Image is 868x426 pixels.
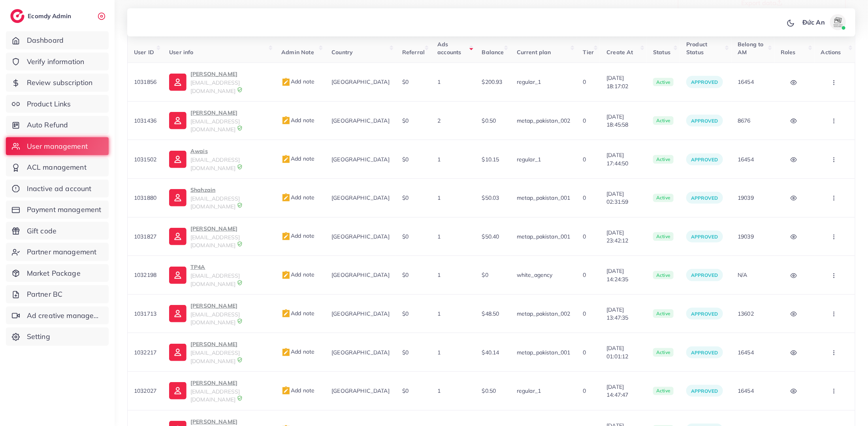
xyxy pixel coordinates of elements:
span: Ads accounts [437,41,461,56]
img: admin_note.cdd0b510.svg [281,348,291,357]
span: Add note [281,155,314,162]
span: $0 [402,117,409,124]
span: 1032027 [134,387,156,394]
span: approved [691,79,718,85]
a: Shahzain[EMAIL_ADDRESS][DOMAIN_NAME] [169,185,269,211]
span: $0 [482,271,488,278]
span: [EMAIL_ADDRESS][DOMAIN_NAME] [190,349,240,364]
span: [DATE] 14:47:47 [606,383,640,399]
span: Ad creative management [27,311,103,321]
img: admin_note.cdd0b510.svg [281,78,291,87]
img: 9CAL8B2pu8EFxCJHYAAAAldEVYdGRhdGU6Y3JlYXRlADIwMjItMTItMDlUMDQ6NTg6MzkrMDA6MDBXSlgLAAAAJXRFWHRkYXR... [237,241,243,247]
span: User ID [134,49,154,56]
span: 1032217 [134,349,156,356]
span: 1 [437,310,441,317]
span: Inactive ad account [27,184,92,194]
a: [PERSON_NAME][EMAIL_ADDRESS][DOMAIN_NAME] [169,339,269,365]
span: [DATE] 02:31:59 [606,190,640,206]
span: 0 [583,78,586,85]
span: metap_pakistan_001 [517,233,571,240]
span: Actions [821,49,841,56]
img: 9CAL8B2pu8EFxCJHYAAAAldEVYdGRhdGU6Y3JlYXRlADIwMjItMTItMDlUMDQ6NTg6MzkrMDA6MDBXSlgLAAAAJXRFWHRkYXR... [237,280,243,286]
img: logo [10,9,24,23]
span: 1031856 [134,78,156,85]
span: Dashboard [27,35,64,45]
a: Partner BC [6,285,109,303]
span: [EMAIL_ADDRESS][DOMAIN_NAME] [190,118,240,133]
span: Add note [281,78,314,85]
span: Partner BC [27,289,63,299]
span: N/A [738,271,747,278]
img: ic-user-info.36bf1079.svg [169,267,186,284]
span: User info [169,49,193,56]
span: [EMAIL_ADDRESS][DOMAIN_NAME] [190,79,240,94]
span: Product Status [686,41,707,56]
span: $48.50 [482,310,499,317]
span: 2 [437,117,441,124]
a: Dashboard [6,31,109,49]
img: ic-user-info.36bf1079.svg [169,305,186,322]
span: [GEOGRAPHIC_DATA] [331,349,390,356]
img: ic-user-info.36bf1079.svg [169,344,186,361]
span: regular_1 [517,78,541,85]
img: admin_note.cdd0b510.svg [281,116,291,125]
img: ic-user-info.36bf1079.svg [169,189,186,206]
span: [GEOGRAPHIC_DATA] [331,78,390,85]
p: [PERSON_NAME] [190,108,269,117]
span: 0 [583,156,586,163]
span: 1031436 [134,117,156,124]
span: Add note [281,232,314,239]
span: 0 [583,387,586,394]
span: Referral [402,49,425,56]
span: $0 [402,271,409,278]
span: Country [331,49,353,56]
span: ACL management [27,162,87,172]
span: 1031827 [134,233,156,240]
span: active [653,116,674,125]
span: $0 [402,156,409,163]
span: Add note [281,194,314,201]
span: [GEOGRAPHIC_DATA] [331,194,390,201]
img: ic-user-info.36bf1079.svg [169,74,186,91]
span: 1031713 [134,310,156,317]
span: 19039 [738,194,754,201]
a: Partner management [6,243,109,261]
a: Setting [6,328,109,346]
span: $0 [402,387,409,394]
span: $0.50 [482,117,496,124]
span: 1 [437,387,441,394]
img: admin_note.cdd0b510.svg [281,232,291,241]
span: $50.03 [482,194,499,201]
span: active [653,271,674,280]
span: 1031880 [134,194,156,201]
span: 0 [583,271,586,278]
span: 16454 [738,78,754,85]
img: admin_note.cdd0b510.svg [281,193,291,203]
span: approved [691,118,718,124]
a: Product Links [6,95,109,113]
span: [DATE] 13:47:35 [606,306,640,322]
img: 9CAL8B2pu8EFxCJHYAAAAldEVYdGRhdGU6Y3JlYXRlADIwMjItMTItMDlUMDQ6NTg6MzkrMDA6MDBXSlgLAAAAJXRFWHRkYXR... [237,87,243,93]
span: $0 [402,233,409,240]
a: Review subscription [6,74,109,92]
img: 9CAL8B2pu8EFxCJHYAAAAldEVYdGRhdGU6Y3JlYXRlADIwMjItMTItMDlUMDQ6NTg6MzkrMDA6MDBXSlgLAAAAJXRFWHRkYXR... [237,396,243,401]
img: 9CAL8B2pu8EFxCJHYAAAAldEVYdGRhdGU6Y3JlYXRlADIwMjItMTItMDlUMDQ6NTg6MzkrMDA6MDBXSlgLAAAAJXRFWHRkYXR... [237,318,243,324]
span: Product Links [27,99,71,109]
img: admin_note.cdd0b510.svg [281,309,291,318]
img: ic-user-info.36bf1079.svg [169,112,186,129]
a: [PERSON_NAME][EMAIL_ADDRESS][DOMAIN_NAME] [169,69,269,95]
img: admin_note.cdd0b510.svg [281,155,291,164]
span: [EMAIL_ADDRESS][DOMAIN_NAME] [190,311,240,326]
span: [GEOGRAPHIC_DATA] [331,117,390,124]
a: [PERSON_NAME][EMAIL_ADDRESS][DOMAIN_NAME] [169,108,269,134]
span: 19039 [738,233,754,240]
a: Awais[EMAIL_ADDRESS][DOMAIN_NAME] [169,146,269,172]
p: Awais [190,146,269,156]
span: active [653,348,674,357]
span: [EMAIL_ADDRESS][DOMAIN_NAME] [190,234,240,249]
span: Verify information [27,57,85,67]
span: [DATE] 18:45:58 [606,113,640,129]
span: approved [691,350,718,356]
span: 16454 [738,349,754,356]
span: metap_pakistan_001 [517,194,571,201]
